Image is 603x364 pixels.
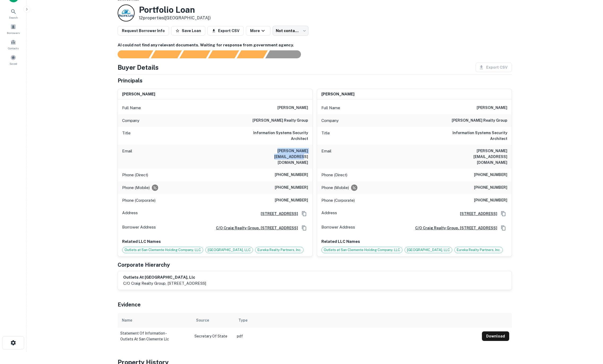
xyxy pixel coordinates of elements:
h5: Evidence [118,301,141,309]
p: Company [321,117,339,124]
span: Borrowers [7,31,20,35]
a: [STREET_ADDRESS] [256,211,298,217]
p: Phone (Corporate) [122,197,156,204]
h6: [STREET_ADDRESS] [456,211,497,217]
div: Name [122,317,132,323]
a: Search [2,6,25,21]
span: Saved [10,62,17,66]
span: Search [9,15,18,20]
div: Documents found, AI parsing details... [179,50,210,58]
th: Name [118,313,192,328]
h3: Portfolio Loan [139,5,211,15]
h6: [PHONE_NUMBER] [275,172,308,178]
h5: Corporate Hierarchy [118,261,170,269]
h6: [PERSON_NAME] [277,105,308,111]
div: Your request is received and processing... [151,50,182,58]
p: Email [122,148,132,165]
div: Sending borrower request to AI... [111,50,151,58]
span: Eureka Realty Partners, Inc. [255,247,303,253]
h6: [PHONE_NUMBER] [474,197,507,204]
div: Source [196,317,209,323]
div: Principals found, AI now looking for contact information... [208,50,239,58]
div: AI fulfillment process complete. [265,50,307,58]
p: Title [122,130,131,142]
span: [GEOGRAPHIC_DATA], LLC [206,247,253,253]
span: Eureka Realty Partners, Inc. [455,247,503,253]
td: statement of information - outlets at san clemente llc [118,328,192,345]
td: pdf [234,328,479,345]
h6: [PHONE_NUMBER] [275,197,308,204]
button: Request Borrower Info [118,26,169,36]
h6: outlets at [GEOGRAPHIC_DATA], llc [123,274,206,280]
p: Full Name [122,105,141,111]
p: Phone (Direct) [122,172,148,178]
span: Outlets at San Clemente Holding Company, LLC [122,247,203,253]
div: Requests to not be contacted at this number [351,185,357,191]
div: Requests to not be contacted at this number [152,185,158,191]
p: Phone (Direct) [321,172,347,178]
button: Download [482,331,509,341]
a: c/o craig realty group, [STREET_ADDRESS] [411,225,497,231]
h6: [PHONE_NUMBER] [474,172,507,178]
h6: AI could not find any relevant documents. Waiting for response from government agency. [118,42,512,48]
h6: [PERSON_NAME][EMAIL_ADDRESS][DOMAIN_NAME] [444,148,507,165]
h6: [PERSON_NAME][EMAIL_ADDRESS][DOMAIN_NAME] [245,148,308,165]
button: Copy Address [300,210,308,218]
p: Phone (Mobile) [122,185,150,191]
p: Company [122,117,139,124]
div: Not contacted [273,26,308,36]
button: More [246,26,271,36]
p: 12 properties ([GEOGRAPHIC_DATA]) [139,15,211,21]
h6: Information Systems Security Architect [444,130,507,142]
h6: [PERSON_NAME] realty group [252,117,308,124]
div: scrollable content [118,313,512,345]
p: Related LLC Names [122,238,308,245]
div: Type [238,317,247,323]
p: Phone (Mobile) [321,185,349,191]
h6: [PERSON_NAME] [122,91,155,97]
th: Source [192,313,234,328]
button: Copy Address [300,224,308,232]
h6: [PERSON_NAME] realty group [452,117,507,124]
p: Address [122,210,138,218]
p: Related LLC Names [321,238,507,245]
h6: Information Systems Security Architect [245,130,308,142]
button: Copy Address [499,210,507,218]
a: c/o craig realty group, [STREET_ADDRESS] [212,225,298,231]
td: Secretary of State [192,328,234,345]
span: Outlets at San Clemente Holding Company, LLC [322,247,402,253]
p: Borrower Address [321,224,355,232]
div: Principals found, still searching for contact information. This may take time... [237,50,268,58]
a: Contacts [2,37,25,51]
p: Title [321,130,330,142]
h6: [PERSON_NAME] [477,105,507,111]
p: Borrower Address [122,224,156,232]
h5: Principals [118,77,143,85]
button: Export CSV [207,26,244,36]
p: Address [321,210,337,218]
p: Full Name [321,105,340,111]
h6: [PERSON_NAME] [321,91,354,97]
button: Copy Address [499,224,507,232]
a: Borrowers [2,22,25,36]
span: [GEOGRAPHIC_DATA], LLC [405,247,452,253]
a: Saved [2,52,25,67]
th: Type [234,313,479,328]
p: Email [321,148,331,165]
p: c/o craig realty group, [STREET_ADDRESS] [123,280,206,287]
h6: [PHONE_NUMBER] [474,185,507,191]
button: Save Loan [171,26,205,36]
span: Contacts [8,46,19,50]
h6: [PHONE_NUMBER] [275,185,308,191]
h4: Buyer Details [118,63,159,72]
iframe: Chat Widget [577,322,603,347]
p: Phone (Corporate) [321,197,355,204]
